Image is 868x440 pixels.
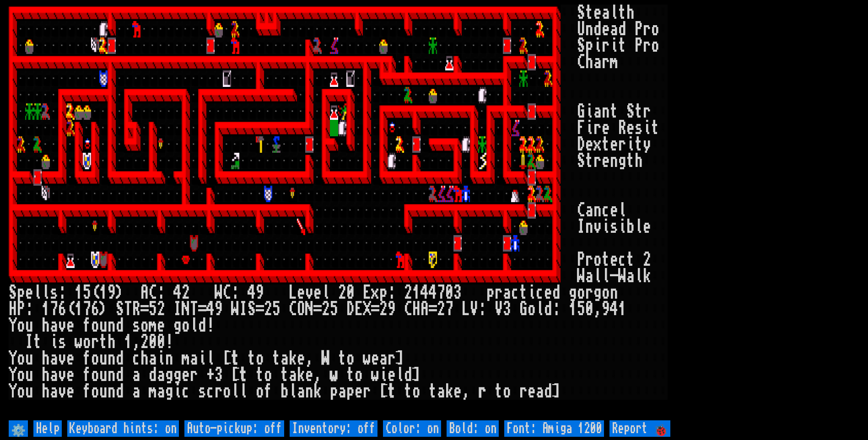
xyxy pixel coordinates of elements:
div: i [50,334,58,350]
div: - [610,268,618,284]
input: Auto-pickup: off [184,420,284,437]
input: Help [33,420,62,437]
div: 9 [215,301,223,317]
div: c [618,252,626,268]
div: e [610,252,618,268]
div: e [585,136,593,153]
div: l [618,202,626,219]
div: W [322,350,330,367]
div: P [17,301,25,317]
div: m [149,317,157,334]
div: a [585,202,593,219]
div: t [519,284,528,301]
div: E [363,284,371,301]
div: 3 [503,301,511,317]
div: L [462,301,470,317]
div: k [289,350,297,367]
div: D [346,301,355,317]
div: y [643,136,651,153]
div: a [610,21,618,38]
div: e [66,317,75,334]
div: w [75,334,83,350]
div: = [371,301,379,317]
input: ⚙️ [9,420,28,437]
div: c [132,350,140,367]
div: e [593,5,602,21]
div: t [610,103,618,120]
div: e [643,219,651,235]
div: t [635,103,643,120]
div: h [140,350,149,367]
div: , [305,350,313,367]
div: t [626,252,635,268]
div: s [635,120,643,136]
div: l [322,284,330,301]
div: s [610,219,618,235]
div: I [173,301,182,317]
div: 2 [379,301,388,317]
div: h [585,54,593,70]
div: 1 [569,301,577,317]
div: t [248,350,256,367]
div: 4 [173,284,182,301]
div: S [626,103,635,120]
div: c [511,284,519,301]
div: I [25,334,33,350]
div: a [149,350,157,367]
div: ) [99,301,108,317]
div: k [643,268,651,284]
div: s [58,334,66,350]
div: r [593,120,602,136]
div: i [626,136,635,153]
div: C [577,54,585,70]
div: s [50,284,58,301]
div: r [585,252,593,268]
div: A [140,284,149,301]
div: S [116,301,124,317]
div: 1 [618,301,626,317]
div: l [610,5,618,21]
div: 2 [437,301,445,317]
div: l [190,317,198,334]
div: 7 [437,284,445,301]
div: u [25,350,33,367]
div: 2 [182,284,190,301]
div: t [602,136,610,153]
div: l [635,268,643,284]
div: C [289,301,297,317]
div: o [83,334,91,350]
div: n [165,350,173,367]
div: c [536,284,544,301]
div: l [33,284,42,301]
div: v [593,219,602,235]
div: = [256,301,264,317]
div: i [618,219,626,235]
div: S [577,38,585,54]
div: b [626,219,635,235]
div: 9 [256,284,264,301]
input: Report 🐞 [609,420,670,437]
div: E [355,301,363,317]
div: w [363,350,371,367]
div: 2 [322,301,330,317]
div: 2 [140,334,149,350]
div: n [602,103,610,120]
div: o [593,252,602,268]
div: : [25,301,33,317]
div: o [91,350,99,367]
div: a [593,54,602,70]
div: u [25,317,33,334]
div: 5 [272,301,280,317]
div: e [602,21,610,38]
div: 7 [83,301,91,317]
div: Y [9,350,17,367]
input: Keyboard hints: on [67,420,179,437]
div: ! [206,317,215,334]
div: : [157,284,165,301]
div: 4 [610,301,618,317]
div: : [388,284,396,301]
div: e [371,350,379,367]
div: g [173,317,182,334]
div: = [429,301,437,317]
div: O [297,301,305,317]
